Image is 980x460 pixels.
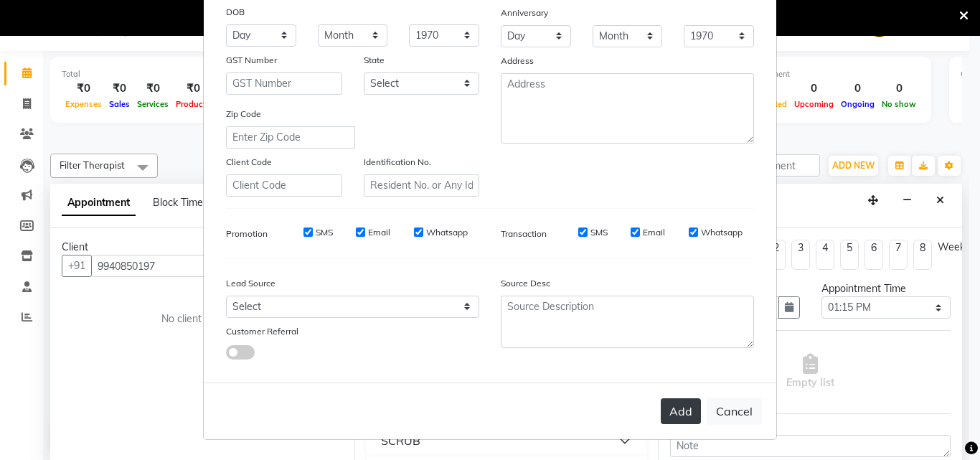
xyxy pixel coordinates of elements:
[226,174,342,197] input: Client Code
[226,156,272,169] label: Client Code
[226,325,298,338] label: Customer Referral
[226,108,261,121] label: Zip Code
[364,156,431,169] label: Identification No.
[226,277,275,290] label: Lead Source
[226,126,355,149] input: Enter Zip Code
[226,54,277,67] label: GST Number
[501,6,548,19] label: Anniversary
[643,226,665,239] label: Email
[368,226,390,239] label: Email
[661,398,701,424] button: Add
[364,174,480,197] input: Resident No. or Any Id
[226,72,342,95] input: GST Number
[707,398,762,425] button: Cancel
[501,277,550,290] label: Source Desc
[701,226,743,239] label: Whatsapp
[364,54,385,67] label: State
[501,227,547,240] label: Transaction
[226,227,268,240] label: Promotion
[226,6,245,19] label: DOB
[316,226,333,239] label: SMS
[590,226,608,239] label: SMS
[426,226,468,239] label: Whatsapp
[501,55,534,67] label: Address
